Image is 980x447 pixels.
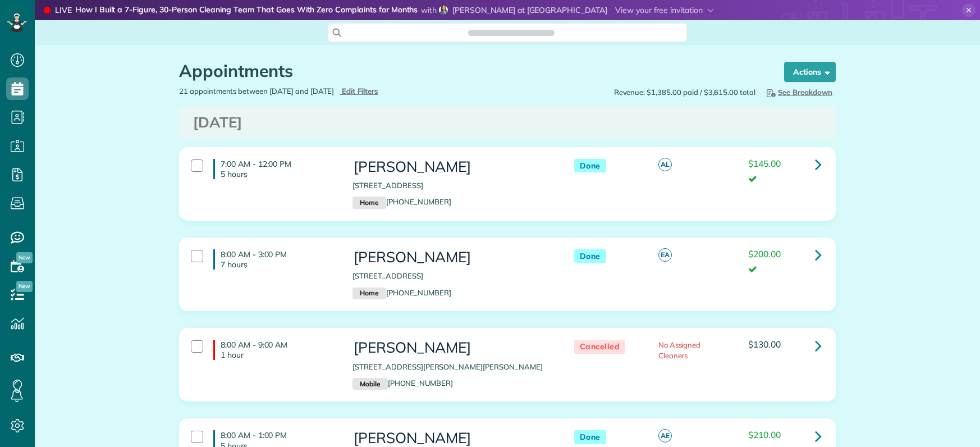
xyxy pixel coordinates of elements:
[764,88,832,97] span: See Breakdown
[193,115,822,131] h3: [DATE]
[171,86,507,97] div: 21 appointments between [DATE] and [DATE]
[352,288,386,300] small: Home
[340,86,378,95] a: Edit Filters
[574,159,606,173] span: Done
[352,197,451,206] a: Home[PHONE_NUMBER]
[352,288,451,297] a: Home[PHONE_NUMBER]
[75,4,418,16] strong: How I Built a 7-Figure, 30-Person Cleaning Team That Goes With Zero Complaints for Months
[574,249,606,263] span: Done
[16,281,33,292] span: New
[179,62,763,80] h1: Appointments
[748,248,781,259] span: $200.00
[452,5,607,15] span: [PERSON_NAME] at [GEOGRAPHIC_DATA]
[352,249,551,266] h3: [PERSON_NAME]
[352,430,551,446] h3: [PERSON_NAME]
[658,248,672,262] span: EA
[16,252,33,263] span: New
[658,340,701,360] span: No Assigned Cleaners
[352,180,551,191] p: [STREET_ADDRESS]
[421,5,437,15] span: with
[352,362,551,372] p: [STREET_ADDRESS][PERSON_NAME][PERSON_NAME]
[761,86,836,98] button: See Breakdown
[574,430,606,444] span: Done
[352,378,453,387] a: Mobile[PHONE_NUMBER]
[658,429,672,443] span: AE
[352,159,551,175] h3: [PERSON_NAME]
[221,259,336,270] p: 7 hours
[352,340,551,356] h3: [PERSON_NAME]
[221,350,336,360] p: 1 hour
[352,271,551,281] p: [STREET_ADDRESS]
[658,158,672,171] span: AL
[748,339,781,350] span: $130.00
[342,86,378,95] span: Edit Filters
[352,378,387,390] small: Mobile
[479,27,543,38] span: Search ZenMaid…
[439,6,448,15] img: stephanie-pipkin-96de6d1c4dbbe89ac2cf66ae4a2a65097b4bdeddb8dcc8f0118c4cbbfde044c5.jpg
[748,429,781,440] span: $210.00
[213,159,336,179] h4: 7:00 AM - 12:00 PM
[574,340,626,354] span: Cancelled
[213,249,336,270] h4: 8:00 AM - 3:00 PM
[614,87,755,98] span: Revenue: $1,385.00 paid / $3,615.00 total
[221,169,336,179] p: 5 hours
[748,158,781,169] span: $145.00
[784,62,836,82] button: Actions
[352,197,386,209] small: Home
[213,340,336,360] h4: 8:00 AM - 9:00 AM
